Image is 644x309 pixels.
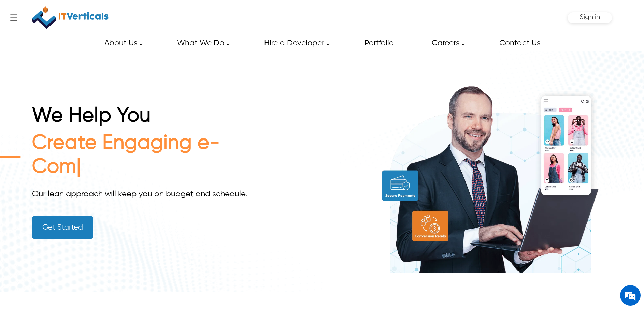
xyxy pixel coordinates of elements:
span: Create Engaging e-Com [32,133,220,177]
a: Sign in [579,16,600,20]
a: About Us [97,35,146,51]
img: build [369,70,612,273]
a: Hire a Developer [256,35,333,51]
a: Contact Us [491,35,547,51]
a: Portfolio [357,35,401,51]
a: What We Do [169,35,233,51]
span: Sign in [579,14,600,21]
a: Get Started [32,216,93,239]
div: Our lean approach will keep you on budget and schedule. [32,189,264,199]
h1: We Help You [32,104,264,131]
img: IT Verticals Inc [32,3,109,32]
a: Careers [424,35,469,51]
